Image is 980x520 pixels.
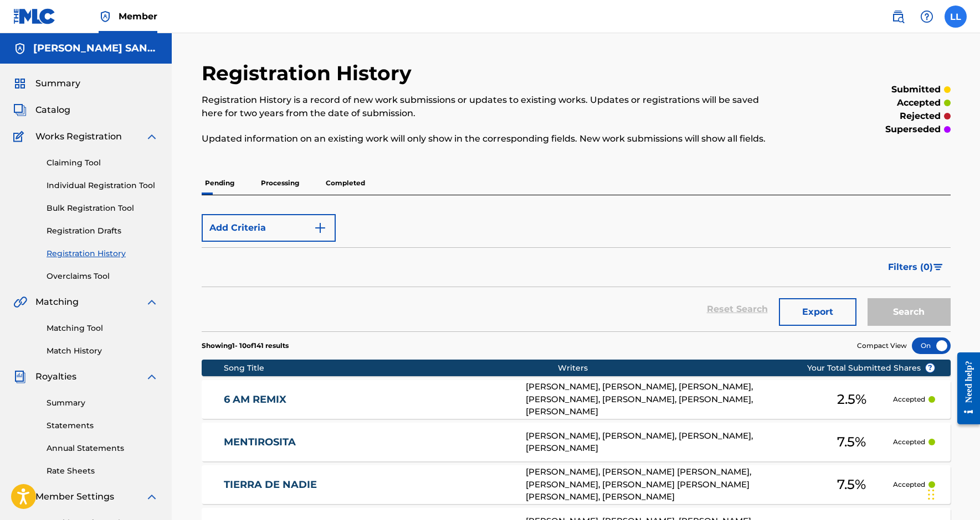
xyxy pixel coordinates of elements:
[47,397,158,409] a: Summary
[881,253,951,281] button: Filters (0)
[13,103,27,117] img: Catalog
[33,42,158,55] h5: LEONARDO LOPEZ SANTIAGO MUSIC
[900,110,941,123] p: rejected
[35,130,122,143] span: Works Registration
[949,343,980,434] iframe: Resource Center
[224,436,511,449] a: MENTIROSITA
[99,10,112,23] img: Top Rightsholder
[13,130,28,143] img: Works Registration
[945,6,967,28] div: User Menu
[47,443,158,454] a: Annual Statements
[13,103,70,117] a: CatalogCatalog
[47,271,158,282] a: Overclaims Tool
[202,341,289,351] p: Showing 1 - 10 of 141 results
[893,480,925,490] p: Accepted
[35,77,80,90] span: Summary
[925,467,980,520] div: Widget de chat
[916,6,938,28] div: Help
[47,202,158,214] a: Bulk Registration Tool
[526,466,810,503] div: [PERSON_NAME], [PERSON_NAME] [PERSON_NAME], [PERSON_NAME], [PERSON_NAME] [PERSON_NAME] [PERSON_NA...
[224,479,511,491] a: TIERRA DE NADIE
[13,77,80,90] a: SummarySummary
[887,6,909,28] a: Public Search
[897,96,941,110] p: accepted
[779,298,856,326] button: Export
[202,61,417,86] h2: Registration History
[13,295,27,309] img: Matching
[224,393,511,406] a: 6 AM REMIX
[13,42,27,55] img: Accounts
[526,430,810,455] div: [PERSON_NAME], [PERSON_NAME], [PERSON_NAME], [PERSON_NAME]
[202,214,336,242] button: Add Criteria
[47,180,158,191] a: Individual Registration Tool
[47,323,158,334] a: Matching Tool
[35,295,79,309] span: Matching
[202,209,951,331] form: Search Form
[314,221,327,235] img: 9d2ae6d4665cec9f34b9.svg
[837,432,866,452] span: 7.5 %
[145,130,158,143] img: expand
[13,370,27,383] img: Royalties
[47,465,158,477] a: Rate Sheets
[35,103,70,117] span: Catalog
[807,362,935,374] span: Your Total Submitted Shares
[47,420,158,431] a: Statements
[145,370,158,383] img: expand
[933,264,943,271] img: filter
[145,295,158,309] img: expand
[119,10,157,23] span: Member
[928,478,935,511] div: Arrastrar
[885,123,941,136] p: superseded
[202,93,778,120] p: Registration History is a record of new work submissions or updates to existing works. Updates or...
[891,83,941,96] p: submitted
[526,381,810,418] div: [PERSON_NAME], [PERSON_NAME], [PERSON_NAME], [PERSON_NAME], [PERSON_NAME], [PERSON_NAME], [PERSON...
[47,157,158,169] a: Claiming Tool
[891,10,905,23] img: search
[47,345,158,357] a: Match History
[35,370,76,383] span: Royalties
[925,467,980,520] iframe: Chat Widget
[837,389,866,409] span: 2.5 %
[35,490,114,503] span: Member Settings
[258,171,302,195] p: Processing
[145,490,158,503] img: expand
[13,8,56,24] img: MLC Logo
[893,437,925,447] p: Accepted
[47,225,158,237] a: Registration Drafts
[888,261,933,274] span: Filters ( 0 )
[13,77,27,90] img: Summary
[926,363,935,372] span: ?
[558,362,843,374] div: Writers
[202,171,238,195] p: Pending
[322,171,368,195] p: Completed
[202,132,778,145] p: Updated information on an existing work will only show in the corresponding fields. New work subm...
[47,248,158,259] a: Registration History
[893,394,925,404] p: Accepted
[920,10,933,23] img: help
[857,341,907,351] span: Compact View
[224,362,558,374] div: Song Title
[837,475,866,495] span: 7.5 %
